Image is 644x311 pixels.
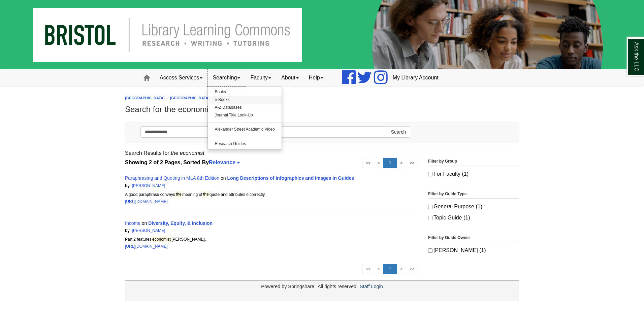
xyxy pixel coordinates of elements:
[360,284,383,289] a: Staff Login
[125,148,519,158] div: Search Results for:
[148,220,213,226] a: Diversity, Equity, & Inclusion
[317,284,359,289] div: All rights reserved.
[428,202,519,211] label: General Purpose (1)
[170,96,246,100] a: [GEOGRAPHIC_DATA] Learning Commons
[428,205,432,209] input: General Purpose (1)
[362,264,418,274] ul: Search Pagination
[166,183,171,188] span: |
[383,158,397,168] a: 1
[245,69,276,86] a: Faculty
[428,191,519,199] legend: Filter by Guide Type
[155,69,207,86] a: Access Services
[362,158,374,168] a: <<
[428,172,432,176] input: For Faculty (1)
[260,284,317,289] div: Powered by Springshare.
[428,213,519,222] label: Topic Guide (1)
[125,199,168,204] a: [URL][DOMAIN_NAME]
[362,264,374,274] a: <<
[396,158,406,168] a: >
[125,158,418,167] strong: Showing 2 of 2 Pages, Sorted By
[125,244,168,249] a: [URL][DOMAIN_NAME]
[428,158,519,166] legend: Filter by Group
[125,183,130,188] span: by
[428,246,519,255] label: [PERSON_NAME] (1)
[125,95,519,101] nav: breadcrumb
[208,104,282,111] a: A-Z Databases
[175,191,182,198] mark: the
[125,220,140,226] a: Income
[208,96,282,104] a: e-Books
[428,248,432,253] input: [PERSON_NAME] (1)
[406,158,418,168] a: >>
[152,236,171,243] mark: economist
[207,69,245,86] a: Searching
[374,158,384,168] a: <
[208,88,282,96] a: Books
[383,264,397,274] a: 1
[208,111,282,119] a: Journal Title Look-Up
[125,96,165,100] a: [GEOGRAPHIC_DATA]
[132,228,165,233] a: [PERSON_NAME]
[132,183,165,188] a: [PERSON_NAME]
[396,264,406,274] a: >
[208,126,282,133] a: Alexander Street Academic Video
[374,264,384,274] a: <
[166,228,206,233] span: 3.22
[227,175,354,181] a: Long Descriptions of infographics and images in Guides
[304,69,328,86] a: Help
[428,234,519,242] legend: Filter by Guide Owner
[428,169,519,179] label: For Faculty (1)
[171,150,204,156] em: the economist
[406,264,418,274] a: >>
[125,175,219,181] a: Paraphrasing and Quoting in MLA 8th Edition
[208,140,282,148] a: Research Guides
[276,69,304,86] a: About
[388,69,444,86] a: My Library Account
[172,183,198,188] span: Search Score
[125,228,130,233] span: by
[221,175,226,181] span: on
[125,236,418,243] div: Part 2 features [PERSON_NAME].
[202,191,210,198] mark: the
[125,105,519,114] h1: Search for the economist
[172,228,198,233] span: Search Score
[125,191,418,198] div: A good paraphrase conveys meaning of quote and attributes it correctly.
[166,228,171,233] span: |
[387,126,410,138] button: Search
[428,216,432,220] input: Topic Guide (1)
[142,220,147,226] span: on
[166,183,206,188] span: 5.20
[362,158,418,168] ul: Search Pagination
[209,160,239,165] a: Relevance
